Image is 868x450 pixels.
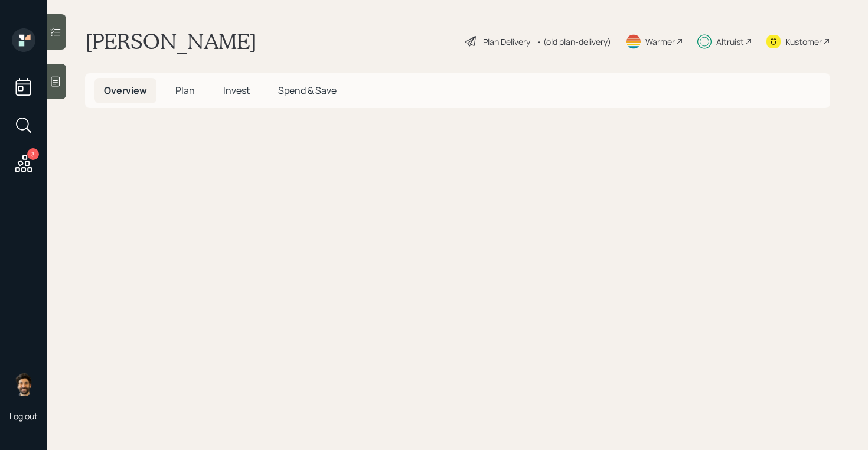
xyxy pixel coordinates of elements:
span: Spend & Save [278,84,337,97]
h1: [PERSON_NAME] [85,28,257,54]
div: Plan Delivery [483,35,530,48]
div: Warmer [645,35,675,48]
span: Plan [175,84,195,97]
span: Invest [223,84,250,97]
div: Kustomer [785,35,822,48]
img: eric-schwartz-headshot.png [12,373,35,396]
div: • (old plan-delivery) [536,35,611,48]
div: Altruist [716,35,744,48]
span: Overview [104,84,147,97]
div: Log out [9,410,38,422]
div: 3 [27,148,39,160]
